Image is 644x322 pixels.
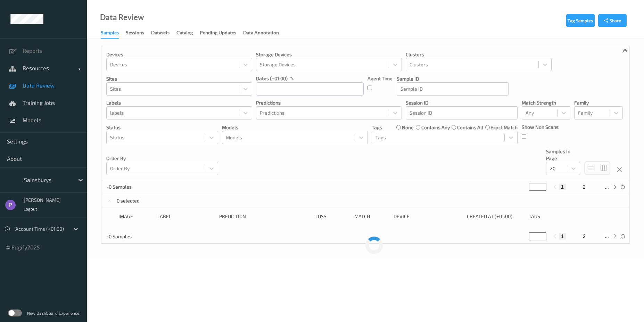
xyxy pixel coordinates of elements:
[467,213,524,220] div: Created At (+01:00)
[406,99,518,106] p: Session ID
[100,14,144,21] div: Data Review
[176,29,193,38] div: Catalog
[603,233,611,239] button: ...
[101,28,126,39] a: Samples
[529,213,586,220] div: Tags
[397,75,509,82] p: Sample ID
[106,124,218,131] p: Status
[106,51,252,58] p: Devices
[106,99,252,106] p: labels
[522,124,559,131] p: Show Non Scans
[243,29,279,38] div: Data Annotation
[106,183,158,190] p: ~0 Samples
[243,28,286,38] a: Data Annotation
[457,124,483,131] label: contains all
[315,213,349,220] div: Loss
[256,75,288,82] p: dates (+01:00)
[151,29,170,38] div: Datasets
[176,28,200,38] a: Catalog
[546,148,580,162] p: Samples In Page
[598,14,627,27] button: Share
[394,213,462,220] div: Device
[118,213,152,220] div: image
[522,99,570,106] p: Match Strength
[106,75,252,82] p: Sites
[603,184,611,190] button: ...
[157,213,214,220] div: Label
[151,28,176,38] a: Datasets
[222,124,368,131] p: Models
[200,29,236,38] div: Pending Updates
[256,99,402,106] p: Predictions
[581,184,588,190] button: 2
[368,75,393,82] p: Agent Time
[490,124,518,131] label: exact match
[200,28,243,38] a: Pending Updates
[117,197,140,204] p: 0 selected
[256,51,402,58] p: Storage Devices
[354,213,388,220] div: Match
[106,155,218,162] p: Order By
[106,233,158,240] p: ~0 Samples
[126,28,151,38] a: Sessions
[581,233,588,239] button: 2
[559,233,566,239] button: 1
[421,124,450,131] label: contains any
[574,99,623,106] p: Family
[219,213,310,220] div: Prediction
[126,29,144,38] div: Sessions
[402,124,414,131] label: none
[406,51,552,58] p: Clusters
[566,14,595,27] button: Tag Samples
[559,184,566,190] button: 1
[372,124,382,131] p: Tags
[101,29,119,39] div: Samples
